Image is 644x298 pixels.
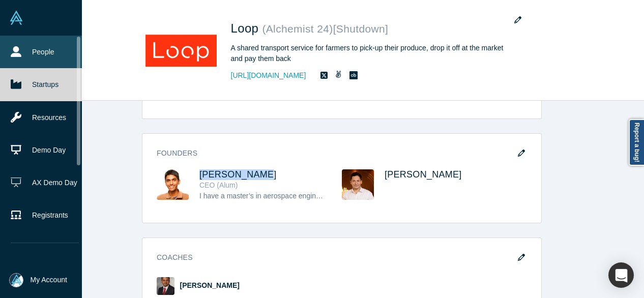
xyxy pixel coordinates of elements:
button: My Account [9,273,67,287]
a: [PERSON_NAME] [199,169,277,180]
h3: Founders [157,148,513,159]
span: My Account [31,275,67,285]
img: Mia Scott's Account [9,273,23,287]
a: Report a bug! [629,119,644,166]
small: ( Alchemist 24 ) [Shutdown] [262,23,388,35]
a: [PERSON_NAME] [385,169,462,180]
div: A shared transport service for farmers to pick-up their produce, drop it off at the market and pa... [231,43,516,64]
a: [PERSON_NAME] [180,281,240,289]
img: Amit Sridharan [157,277,174,295]
dt: Shutdown at [157,90,235,111]
span: Loop [231,21,262,35]
img: Rikin Gandhi's Profile Image [157,169,189,200]
img: Aditya Sethi's Profile Image [342,169,374,200]
span: CEO (Alum) [199,181,238,189]
img: Loop's Logo [145,15,217,86]
a: [URL][DOMAIN_NAME] [231,70,306,81]
h3: Coaches [157,252,513,263]
img: Alchemist Vault Logo [9,11,23,25]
